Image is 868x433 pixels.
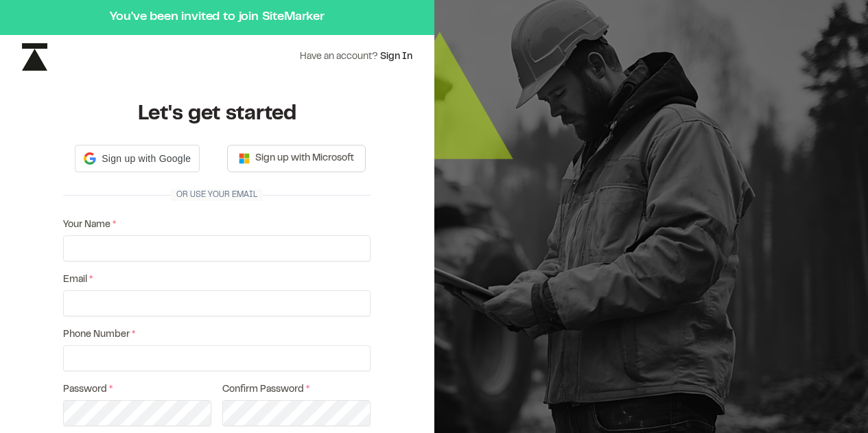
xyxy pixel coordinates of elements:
span: Or use your email [171,189,263,201]
div: Have an account? [300,49,412,65]
button: Sign up with Microsoft [227,145,366,172]
label: Email [63,272,371,288]
label: Phone Number [63,327,371,342]
span: Sign up with Google [102,152,191,166]
label: Your Name [63,218,371,233]
div: Sign up with Google [75,145,200,172]
label: Confirm Password [222,382,371,397]
img: icon-black-rebrand.svg [22,43,47,71]
h1: Let's get started [63,101,371,128]
a: Sign In [380,53,412,61]
label: Password [63,382,211,397]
